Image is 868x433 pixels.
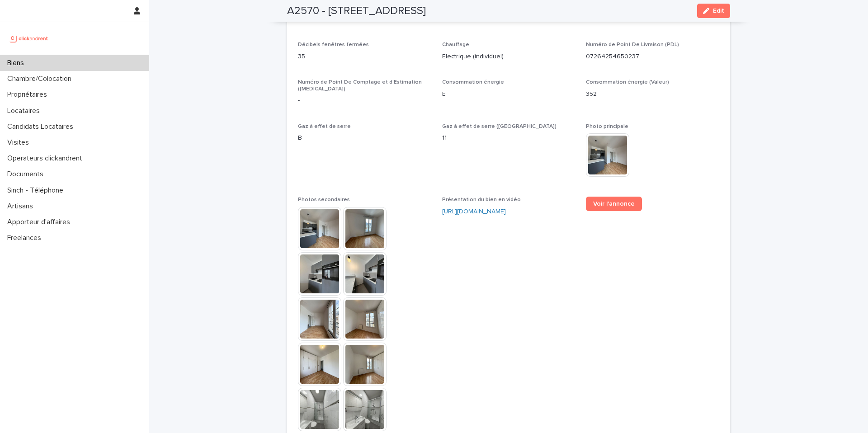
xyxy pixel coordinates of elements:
p: 11 [442,133,576,143]
span: Numéro de Point De Comptage et d'Estimation ([MEDICAL_DATA]) [298,80,422,91]
button: Edit [697,4,730,18]
p: Artisans [4,202,40,211]
p: 07264254650237 [586,52,719,61]
p: Sinch - Téléphone [4,186,71,195]
span: Consommation énergie (Valeur) [586,80,669,85]
p: - [298,96,431,105]
span: Gaz à effet de serre [298,124,351,129]
p: 35 [298,52,431,61]
p: Biens [4,59,31,67]
p: Electrique (individuel) [442,52,576,61]
p: Chambre/Colocation [4,75,79,83]
span: Chauffage [442,42,469,47]
a: [URL][DOMAIN_NAME] [442,208,506,215]
p: Freelances [4,234,48,242]
span: Photos secondaires [298,197,350,202]
a: Voir l'annonce [586,197,642,211]
p: Propriétaires [4,90,54,99]
p: Visites [4,138,36,147]
h2: A2570 - [STREET_ADDRESS] [287,5,426,18]
p: Operateurs clickandrent [4,154,90,163]
p: Apporteur d'affaires [4,218,77,226]
span: Voir l'annonce [593,201,635,207]
span: Gaz à effet de serre ([GEOGRAPHIC_DATA]) [442,124,557,129]
p: B [298,133,431,143]
p: Locataires [4,107,47,115]
p: Documents [4,170,51,179]
span: Décibels fenêtres fermées [298,42,369,47]
p: 352 [586,89,719,99]
p: E [442,89,576,99]
span: Consommation énergie [442,80,504,85]
img: UCB0brd3T0yccxBKYDjQ [7,29,51,47]
p: Candidats Locataires [4,122,80,131]
span: Photo principale [586,124,628,129]
span: Edit [713,8,724,14]
span: Numéro de Point De Livraison (PDL) [586,42,679,47]
span: Présentation du bien en vidéo [442,197,521,202]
